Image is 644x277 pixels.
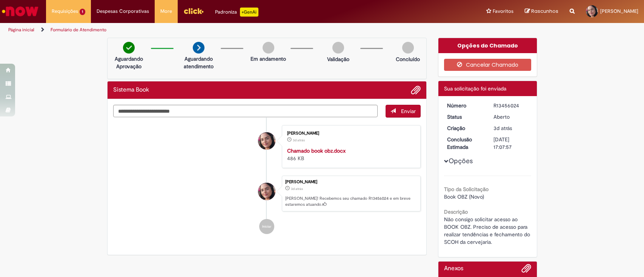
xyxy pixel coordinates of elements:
[80,9,85,15] span: 1
[493,8,513,15] span: Favoritos
[444,208,468,215] b: Descrição
[327,55,349,63] p: Validação
[493,125,512,132] span: 3d atrás
[6,23,424,37] ul: Trilhas de página
[52,8,78,15] span: Requisições
[401,108,416,115] span: Enviar
[444,193,484,200] span: Book OBZ (Novo)
[193,42,204,54] img: arrow-next.png
[263,42,274,54] img: img-circle-grey.png
[113,87,149,93] h2: Sistema Book Histórico de tíquete
[441,136,488,151] dt: Conclusão Estimada
[111,55,147,70] p: Aguardando Aprovação
[493,136,529,151] div: [DATE] 17:07:57
[291,187,303,191] span: 3d atrás
[444,59,531,71] button: Cancelar Chamado
[441,124,488,132] dt: Criação
[396,55,420,63] p: Concluído
[51,27,106,33] a: Formulário de Atendimento
[287,131,413,136] div: [PERSON_NAME]
[493,102,529,109] div: R13456024
[160,8,172,15] span: More
[444,216,532,245] span: Não consigo solicitar acesso ao BOOK OBZ. Preciso de acesso para realizar tendências e fechamento...
[287,147,413,162] div: 486 KB
[113,176,421,212] li: Priscilla Maria Ramos Goncalves Da Silva
[285,196,417,207] p: [PERSON_NAME]! Recebemos seu chamado R13456024 e em breve estaremos atuando.
[258,183,275,200] div: Priscilla Maria Ramos Goncalves Da Silva
[444,85,506,92] span: Sua solicitação foi enviada
[441,113,488,121] dt: Status
[525,8,558,15] a: Rascunhos
[493,125,512,132] time: 28/08/2025 09:07:53
[183,5,204,17] img: click_logo_yellow_360x200.png
[493,124,529,132] div: 28/08/2025 09:07:53
[287,147,346,154] a: Chamado book obz.docx
[600,8,638,14] span: [PERSON_NAME]
[293,138,305,142] span: 3d atrás
[97,8,149,15] span: Despesas Corporativas
[411,85,421,95] button: Adicionar anexos
[291,187,303,191] time: 28/08/2025 09:07:53
[180,55,217,70] p: Aguardando atendimento
[8,27,34,33] a: Página inicial
[444,186,489,193] b: Tipo da Solicitação
[441,102,488,109] dt: Número
[521,263,531,277] button: Adicionar anexos
[444,265,463,272] h2: Anexos
[113,118,421,242] ul: Histórico de tíquete
[493,113,529,121] div: Aberto
[123,42,135,54] img: check-circle-green.png
[438,38,537,53] div: Opções do Chamado
[402,42,414,54] img: img-circle-grey.png
[531,8,558,15] span: Rascunhos
[1,4,40,19] img: ServiceNow
[113,105,378,118] textarea: Digite sua mensagem aqui...
[332,42,344,54] img: img-circle-grey.png
[386,105,421,118] button: Enviar
[293,138,305,142] time: 28/08/2025 09:07:42
[285,180,417,184] div: [PERSON_NAME]
[251,55,286,63] p: Em andamento
[258,132,275,150] div: Priscilla Maria Ramos Goncalves Da Silva
[215,8,258,17] div: Padroniza
[240,8,258,17] p: +GenAi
